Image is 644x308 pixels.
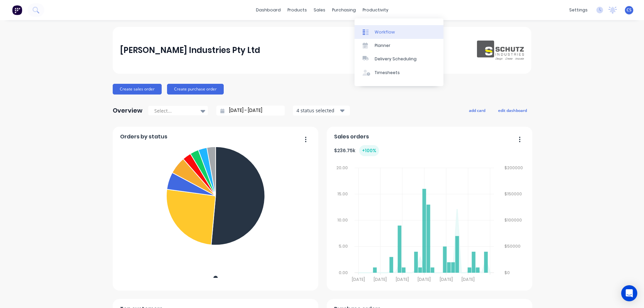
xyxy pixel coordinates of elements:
button: Create purchase order [167,84,224,95]
div: Timesheets [375,70,400,76]
tspan: $50000 [504,244,521,249]
tspan: [DATE] [440,276,453,282]
div: sales [310,5,329,15]
div: 4 status selected [297,107,339,114]
tspan: [DATE] [374,276,387,282]
tspan: $150000 [504,191,522,197]
div: products [284,5,310,15]
tspan: 5.00 [339,244,348,249]
a: Timesheets [355,66,443,79]
button: add card [465,106,490,115]
div: productivity [359,5,392,15]
div: Workflow [375,29,395,35]
div: Planner [375,43,390,49]
a: Planner [355,39,443,52]
div: settings [566,5,591,15]
tspan: [DATE] [396,276,409,282]
div: $ 236.75k [334,145,379,156]
a: Delivery Scheduling [355,52,443,66]
tspan: [DATE] [462,276,475,282]
tspan: $200000 [504,165,523,171]
div: [PERSON_NAME] Industries Pty Ltd [120,44,260,57]
a: dashboard [253,5,284,15]
tspan: $100000 [504,217,522,223]
div: + 100 % [359,145,379,156]
tspan: 15.00 [337,191,348,197]
img: Factory [12,5,22,15]
img: Schutz Industries Pty Ltd [477,41,524,60]
tspan: 0.00 [339,270,348,275]
div: Open Intercom Messenger [621,285,637,301]
span: Sales orders [334,133,369,141]
div: purchasing [329,5,359,15]
button: edit dashboard [494,106,531,115]
div: Delivery Scheduling [375,56,417,62]
tspan: [DATE] [352,276,365,282]
button: Create sales order [113,84,162,95]
a: Workflow [355,25,443,39]
div: Overview [113,104,143,117]
button: 4 status selected [293,106,350,116]
tspan: 10.00 [337,217,348,223]
span: CS [627,7,632,13]
tspan: $0 [504,270,510,275]
tspan: 20.00 [336,165,348,171]
tspan: [DATE] [418,276,431,282]
span: Orders by status [120,133,167,141]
